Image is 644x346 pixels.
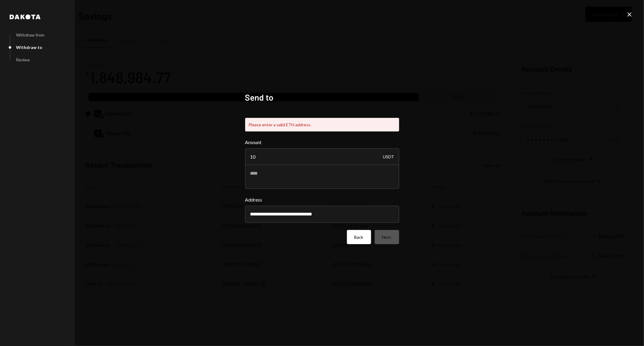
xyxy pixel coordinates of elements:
div: Review [16,57,30,62]
div: Withdraw from [16,32,44,37]
label: Address [245,196,399,203]
label: Amount [245,139,399,146]
button: Back [347,230,371,244]
h2: Send to [245,92,399,103]
div: Withdraw to [16,45,42,50]
div: Please enter a valid ETH address. [245,118,399,131]
div: USDT [383,148,394,165]
input: Enter amount [245,148,399,165]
